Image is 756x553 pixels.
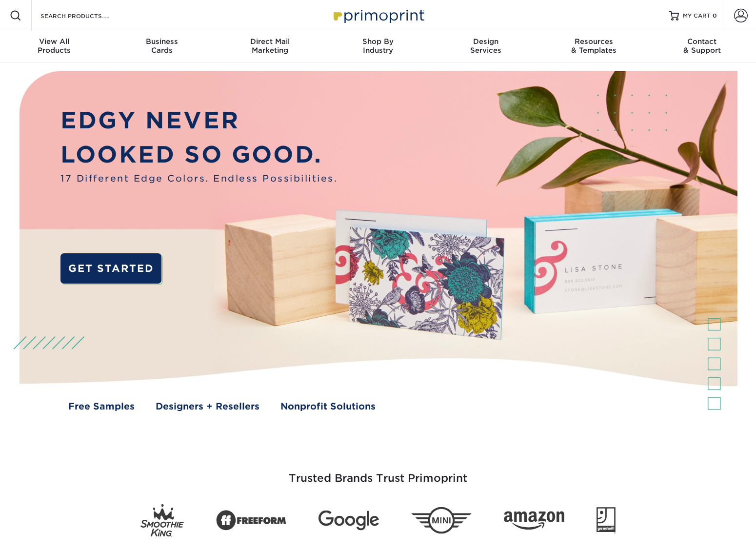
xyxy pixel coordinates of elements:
[540,37,648,55] div: & Templates
[60,172,338,185] span: 17 Different Edge Colors. Endless Possibilities.
[68,400,135,413] a: Free Samples
[216,37,324,46] span: Direct Mail
[411,507,472,534] img: Mini
[324,37,432,46] span: Shop By
[318,511,379,531] img: Google
[324,37,432,55] div: Industry
[683,12,711,20] span: MY CART
[648,31,756,62] a: Contact& Support
[60,138,338,172] p: LOOKED SO GOOD.
[504,512,564,530] img: Amazon
[40,10,135,21] input: SEARCH PRODUCTS.....
[597,507,616,533] img: Goodwill
[280,400,376,413] a: Nonprofit Solutions
[329,5,427,26] img: Primoprint
[60,103,338,138] p: EDGY NEVER
[648,37,756,46] span: Contact
[648,37,756,55] div: & Support
[432,37,540,46] span: Design
[108,37,216,46] span: Business
[432,37,540,55] div: Services
[216,31,324,62] a: Direct MailMarketing
[60,253,161,283] a: GET STARTED
[324,31,432,62] a: Shop ByIndustry
[216,37,324,55] div: Marketing
[432,31,540,62] a: DesignServices
[140,504,184,537] img: Smoothie King
[216,505,286,536] img: Freeform
[713,12,717,19] span: 0
[540,31,648,62] a: Resources& Templates
[540,37,648,46] span: Resources
[156,400,259,413] a: Designers + Resellers
[93,449,663,496] h3: Trusted Brands Trust Primoprint
[108,31,216,62] a: BusinessCards
[108,37,216,55] div: Cards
